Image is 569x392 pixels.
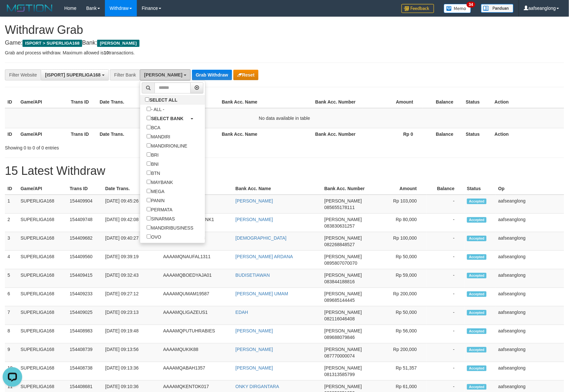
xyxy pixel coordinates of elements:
label: MANDIRIBUSINESS [140,223,200,232]
span: Copy 083830631257 to clipboard [324,223,355,229]
img: Feedback.jpg [401,4,434,13]
input: MANDIRIONLINE [147,143,151,147]
td: aafseanglong [496,306,564,325]
label: SINARMAS [140,214,181,223]
td: [DATE] 09:19:48 [103,325,161,343]
input: BNI [147,161,151,166]
td: 4 [5,251,18,269]
td: aafseanglong [496,232,564,251]
span: [PERSON_NAME] [324,347,362,352]
a: [PERSON_NAME] UMAM [236,291,288,296]
td: 154409682 [67,232,103,251]
span: Copy 081313585799 to clipboard [324,372,355,377]
td: AAAAMQABAH1357 [161,362,233,381]
span: [PERSON_NAME] [324,254,362,259]
button: [ISPORT] SUPERLIGA168 [41,69,109,80]
label: PERMATA [140,205,179,214]
img: Button%20Memo.svg [444,4,471,13]
td: AAAAMQPUTUHRABIES [161,325,233,343]
span: [PERSON_NAME] [324,273,362,278]
label: GOPAY [140,241,173,250]
span: Copy 0895807070070 to clipboard [324,260,357,266]
td: [DATE] 09:39:19 [103,251,161,269]
td: SUPERLIGA168 [18,214,67,232]
span: Accepted [467,366,487,371]
td: 6 [5,288,18,306]
th: Balance [423,96,463,108]
td: Rp 56,000 [370,325,427,343]
span: [ISPORT] SUPERLIGA168 [45,72,100,77]
td: 154409025 [67,306,103,325]
th: Amount [363,96,423,108]
input: OVO [147,234,151,239]
td: - [427,306,464,325]
th: Action [492,96,564,108]
span: Accepted [467,199,487,204]
td: Rp 50,000 [370,251,427,269]
span: [PERSON_NAME] [324,198,362,203]
b: SELECT BANK [151,116,183,121]
th: Action [492,128,564,140]
input: MAYBANK [147,180,151,184]
td: SUPERLIGA168 [18,306,67,325]
h1: 15 Latest Withdraw [5,164,564,177]
button: Open LiveChat chat widget [3,3,22,22]
td: aafseanglong [496,325,564,343]
td: AAAAMQBOEDYAJA01 [161,269,233,288]
th: ID [5,128,18,140]
td: 154408739 [67,343,103,362]
td: Rp 200,000 [370,288,427,306]
td: Rp 100,000 [370,232,427,251]
td: SUPERLIGA168 [18,343,67,362]
a: [PERSON_NAME] [236,328,273,333]
input: BCA [147,125,151,129]
a: [PERSON_NAME] [236,365,273,371]
label: - ALL - [140,105,171,114]
th: Status [464,183,496,195]
a: [DEMOGRAPHIC_DATA] [236,235,287,241]
td: - [427,343,464,362]
th: Game/API [18,128,68,140]
label: BNI [140,159,165,168]
span: Accepted [467,384,487,390]
label: BRI [140,150,165,159]
span: [PERSON_NAME] [324,235,362,241]
span: Copy 087770000074 to clipboard [324,353,355,358]
input: BTN [147,171,151,175]
span: [PERSON_NAME] [324,365,362,371]
label: BCA [140,123,167,132]
label: PANIN [140,196,171,205]
img: MOTION_logo.png [5,3,54,13]
td: SUPERLIGA168 [18,362,67,381]
span: [PERSON_NAME] [97,40,139,47]
td: aafseanglong [496,343,564,362]
td: SUPERLIGA168 [18,251,67,269]
td: - [427,325,464,343]
td: - [427,214,464,232]
th: Balance [423,128,463,140]
td: Rp 59,000 [370,269,427,288]
td: Rp 103,000 [370,195,427,214]
div: Filter Bank [110,69,140,80]
button: Reset [233,70,258,80]
td: - [427,251,464,269]
input: MEGA [147,189,151,193]
td: [DATE] 09:13:36 [103,362,161,381]
button: Grab Withdraw [192,70,232,80]
th: Trans ID [68,96,97,108]
label: MAYBANK [140,177,179,187]
td: Rp 50,000 [370,306,427,325]
span: ISPORT > SUPERLIGA168 [22,40,82,47]
td: [DATE] 09:40:27 [103,232,161,251]
span: Copy 089685144445 to clipboard [324,298,355,303]
td: 8 [5,325,18,343]
td: aafseanglong [496,195,564,214]
th: Game/API [18,183,67,195]
td: [DATE] 09:27:12 [103,288,161,306]
input: MANDIRIBUSINESS [147,225,151,230]
th: ID [5,96,18,108]
span: Accepted [467,347,487,353]
span: Accepted [467,329,487,334]
td: 154409560 [67,251,103,269]
th: Balance [427,183,464,195]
